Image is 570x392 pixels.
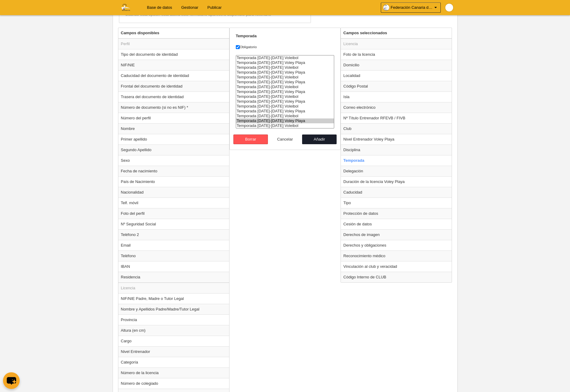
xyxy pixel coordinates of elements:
td: Foto del perfil [118,208,229,219]
td: Delegación [341,166,452,176]
td: Categoría [118,357,229,367]
td: Caducidad del documento de identidad [118,70,229,81]
option: Temporada 2023-2024 Voley Playa [236,109,334,114]
td: Teléfono 2 [118,229,229,240]
td: Nivel Entrenador [118,346,229,357]
td: Correo electrónico [341,102,452,113]
td: Segundo Apellido [118,145,229,155]
td: Teléfono [118,251,229,261]
td: Número del perfil [118,113,229,123]
td: Licencia [341,38,452,49]
td: Perfil [118,38,229,49]
td: Temporada [341,155,452,166]
option: Temporada 2018-2019 Voleibol [236,55,334,60]
td: Reconocimiento médico [341,251,452,261]
td: Nº Título Entrenador RFEVB / FIVB [341,113,452,123]
td: Código Interno de CLUB [341,272,452,282]
td: Duración de la licencia Voley Playa [341,176,452,187]
td: NIF/NIE Padre, Madre o Tutor Legal [118,293,229,304]
td: Licencia [118,283,229,294]
td: Número de colegiado [118,378,229,389]
td: Nacionalidad [118,187,229,198]
img: OaKdMG7jwavG.30x30.jpg [383,5,389,11]
td: Email [118,240,229,251]
td: Nivel Entrenador Voley Playa [341,134,452,145]
td: Nº Seguridad Social [118,219,229,229]
strong: Temporada [236,34,257,38]
img: Pap9wwVNPjNR.30x30.jpg [445,4,453,12]
td: Localidad [341,70,452,81]
option: Temporada 2020-2021 Voleibol [236,75,334,80]
td: Nombre [118,123,229,134]
option: Temporada 2018-2019 Voley Playa [236,60,334,65]
input: Obligatorio [236,45,240,49]
option: Temporada 2024-2025 Voley Playa [236,118,334,123]
button: Borrar [233,135,268,144]
td: Tipo del documento de identidad [118,49,229,60]
button: chat-button [3,372,20,389]
option: Temporada 2020-2021 Voley Playa [236,80,334,85]
td: Derechos y obligaciones [341,240,452,251]
button: Añadir [302,135,337,144]
td: Foto de la licencia [341,49,452,60]
td: Número de documento (si no es NIF) * [118,102,229,113]
td: Derechos de imagen [341,229,452,240]
td: IBAN [118,261,229,272]
td: Tipo [341,198,452,208]
td: Provincia [118,314,229,325]
td: Club [341,123,452,134]
option: Temporada 2022-2023 Voleibol [236,94,334,99]
td: Nombre y Apellidos Padre/Madre/Tutor Legal [118,304,229,314]
label: Obligatorio [236,44,334,50]
td: Cesión de datos [341,219,452,229]
td: Primer apellido [118,134,229,145]
button: Cancelar [268,135,302,144]
option: Temporada 2025-2026 Voleibol [236,123,334,128]
td: Disciplina [341,145,452,155]
td: Residencia [118,272,229,283]
td: Trasera del documento de identidad [118,91,229,102]
td: Frontal del documento de identidad [118,81,229,91]
a: Federación Canaria de Voleibol [381,2,441,13]
td: Cargo [118,336,229,346]
option: Temporada 2019-2020 Voley Playa [236,70,334,75]
td: Sexo [118,155,229,166]
td: Altura (en cm) [118,325,229,336]
td: Fecha de nacimiento [118,166,229,176]
td: Domicilio [341,60,452,70]
img: Federación Canaria de Voleibol [113,4,138,11]
td: NIF/NIE [118,60,229,70]
td: Isla [341,91,452,102]
option: Temporada 2019-2020 Voleibol [236,65,334,70]
option: Temporada 2021-2022 Voleibol [236,85,334,89]
option: Temporada 2021-2022 Voley Playa [236,89,334,94]
option: Temporada 2023-2024 Voleibol [236,104,334,109]
td: País de Nacimiento [118,176,229,187]
option: Temporada 2024-2025 Voleibol [236,114,334,118]
td: Caducidad [341,187,452,198]
td: Número de la licencia [118,367,229,378]
span: Federación Canaria de Voleibol [391,5,433,11]
td: Telf. móvil [118,198,229,208]
td: Código Postal [341,81,452,91]
option: Temporada 2022-2023 Voley Playa [236,99,334,104]
th: Campos seleccionados [341,28,452,38]
td: Vinculación al club y veracidad [341,261,452,272]
td: Protección de datos [341,208,452,219]
th: Campos disponibles [118,28,229,38]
